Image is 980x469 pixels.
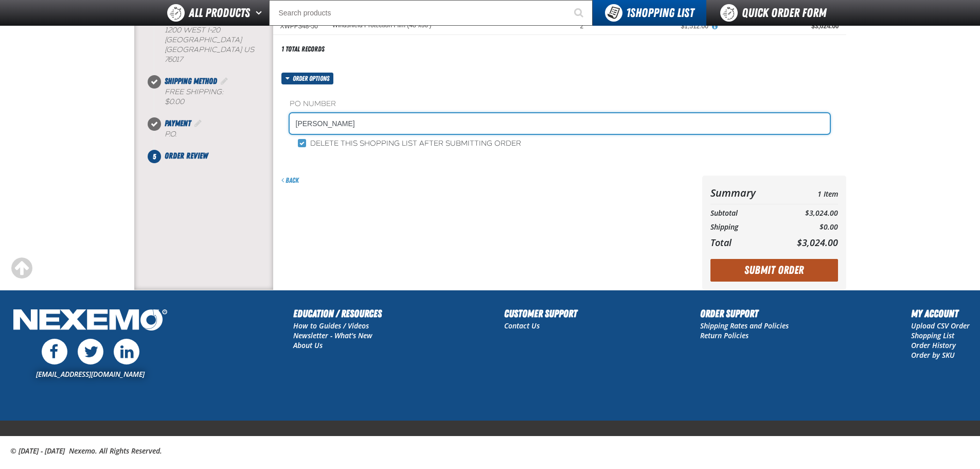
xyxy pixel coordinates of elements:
[165,97,184,106] strong: $0.00
[293,321,369,331] a: How to Guides / Videos
[332,22,432,29] : Windshield Protection Film (48"x50')
[154,4,273,75] li: Shipping Information. Step 2 of 5. Completed
[165,26,220,34] span: 1200 West I-20
[154,75,273,117] li: Shipping Method. Step 3 of 5. Completed
[708,22,722,31] button: View All Prices for Windshield Protection Film (48"x50')
[189,4,250,22] span: All Products
[10,257,33,280] div: Scroll to the top
[281,44,325,54] div: 1 total records
[911,331,954,340] a: Shopping List
[281,73,334,84] button: Order options
[165,88,273,107] div: Free Shipping:
[710,206,777,220] th: Subtotal
[723,22,839,30] div: $3,024.00
[36,369,145,379] a: [EMAIL_ADDRESS][DOMAIN_NAME]
[293,331,372,340] a: Newsletter - What's New
[165,151,208,161] span: Order Review
[193,118,203,128] a: Edit Payment
[154,117,273,150] li: Payment. Step 4 of 5. Completed
[165,36,242,44] span: [GEOGRAPHIC_DATA]
[700,321,789,331] a: Shipping Rates and Policies
[293,306,382,321] h2: Education / Resources
[219,76,229,86] a: Edit Shipping Method
[710,220,777,234] th: Shipping
[298,139,521,149] label: Delete this shopping list after submitting order
[911,340,956,350] a: Order History
[710,259,838,282] button: Submit Order
[626,6,694,20] span: Shopping List
[797,236,838,249] span: $3,024.00
[911,306,970,321] h2: My Account
[298,139,306,147] input: Delete this shopping list after submitting order
[777,206,838,220] td: $3,024.00
[911,350,955,360] a: Order by SKU
[504,306,577,321] h2: Customer Support
[281,176,299,184] a: Back
[626,6,630,20] strong: 1
[165,55,183,64] bdo: 76017
[700,331,749,340] a: Return Policies
[710,184,777,202] th: Summary
[244,45,254,54] span: US
[273,18,325,35] td: XWPFS48-50
[148,150,161,163] span: 5
[777,220,838,234] td: $0.00
[165,118,191,128] span: Payment
[710,234,777,251] th: Total
[154,150,273,162] li: Order Review. Step 5 of 5. Not Completed
[165,130,273,140] div: P.O.
[598,22,708,30] div: $1,512.00
[504,321,540,331] a: Contact Us
[165,45,242,54] span: [GEOGRAPHIC_DATA]
[911,321,970,331] a: Upload CSV Order
[10,306,170,336] img: Nexemo Logo
[580,23,584,30] span: 2
[293,73,333,84] span: Order options
[290,99,830,109] label: PO Number
[700,306,789,321] h2: Order Support
[293,340,323,350] a: About Us
[165,76,217,86] span: Shipping Method
[777,184,838,202] td: 1 Item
